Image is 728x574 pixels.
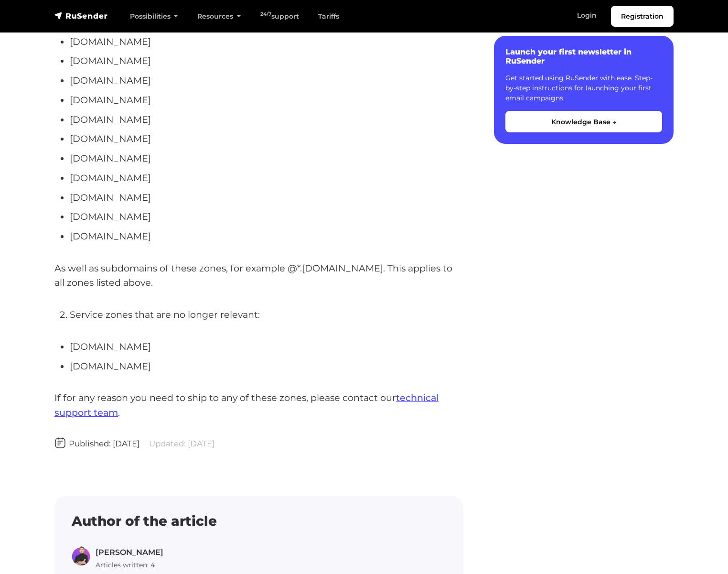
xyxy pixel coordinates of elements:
font: [DOMAIN_NAME] [70,172,151,184]
font: Login [577,11,597,20]
a: Launch your first newsletter in RuSender Get started using RuSender with ease. Step-by-step instr... [494,36,674,144]
font: [DOMAIN_NAME] [70,133,151,144]
font: [DOMAIN_NAME] [70,211,151,222]
font: Tariffs [318,12,339,21]
font: Possibilities [130,12,171,21]
font: [DOMAIN_NAME] [70,230,151,242]
font: Get started using RuSender with ease. Step-by-step instructions for launching your first email ca... [505,74,653,102]
img: RuSender [54,11,108,21]
font: [DOMAIN_NAME] [70,55,151,66]
font: Updated: [DATE] [149,439,214,448]
font: [DOMAIN_NAME] [70,75,151,86]
font: Author of the article [72,513,217,529]
font: [DOMAIN_NAME] [70,94,151,106]
font: [DOMAIN_NAME] [70,192,151,203]
button: Knowledge Base → [505,111,662,132]
a: technical support team [54,392,439,418]
font: Published: [DATE] [69,439,139,448]
font: [DOMAIN_NAME] [70,360,151,372]
a: Login [567,6,606,25]
font: Articles written: 4 [96,561,155,569]
a: Possibilities [120,7,188,26]
font: 24/7 [260,11,271,17]
font: [DOMAIN_NAME] [70,341,151,352]
a: 24/7support [251,7,309,26]
a: Tariffs [309,7,349,26]
font: Registration [621,12,664,21]
font: support [271,12,299,21]
font: [DOMAIN_NAME] [70,36,151,47]
font: As well as subdomains of these zones, for example @*.[DOMAIN_NAME]. This applies to all zones lis... [54,262,452,289]
font: [DOMAIN_NAME] [70,152,151,164]
a: Resources [188,7,250,26]
font: . [118,407,120,418]
font: Knowledge Base → [551,118,616,126]
font: Resources [197,12,233,21]
font: [DOMAIN_NAME] [70,114,151,125]
font: [PERSON_NAME] [96,548,163,557]
img: Date of publication [54,437,66,449]
font: If for any reason you need to ship to any of these zones, please contact our [54,392,396,403]
font: Service zones that are no longer relevant: [70,309,260,320]
font: Launch your first newsletter in RuSender [505,47,632,65]
a: Registration [611,6,674,27]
